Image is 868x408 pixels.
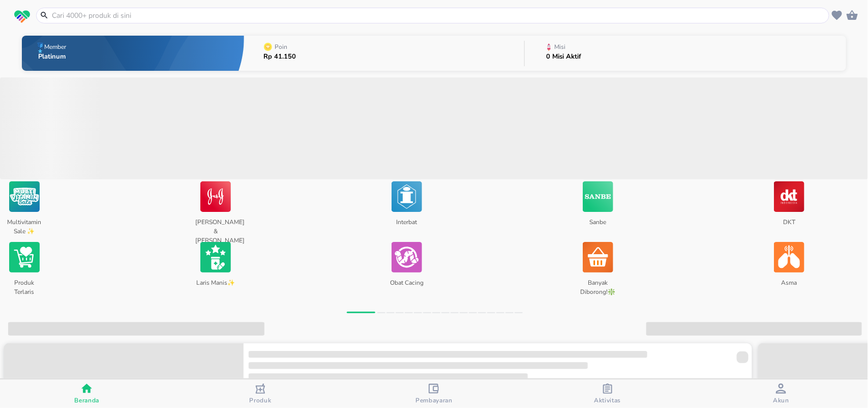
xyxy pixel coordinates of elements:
[275,44,287,50] p: Poin
[22,33,245,73] button: MemberPlatinum
[195,275,235,294] p: Laris Manis✨
[38,53,68,60] p: Platinum
[392,240,422,275] img: Obat Cacing
[546,53,581,60] p: 0 Misi Aktif
[769,275,809,294] p: Asma
[386,275,427,294] p: Obat Cacing
[583,240,613,275] img: Banyak Diborong!❇️
[250,396,272,404] span: Produk
[173,379,347,408] button: Produk
[51,10,827,21] input: Cari 4000+ produk di sini
[14,10,30,23] img: logo_swiperx_s.bd005f3b.svg
[521,379,694,408] button: Aktivitas
[9,240,40,275] img: Produk Terlaris
[554,44,565,50] p: Misi
[74,396,99,404] span: Beranda
[347,379,521,408] button: Pembayaran
[244,33,524,73] button: PoinRp 41.150
[415,396,453,404] span: Pembayaran
[774,240,804,275] img: Asma
[386,214,427,234] p: Interbat
[4,275,44,294] p: Produk Terlaris
[594,396,621,404] span: Aktivitas
[9,179,40,214] img: Multivitamin Sale ✨
[4,214,44,234] p: Multivitamin Sale ✨
[774,179,804,214] img: DKT
[392,179,422,214] img: Interbat
[583,179,613,214] img: Sanbe
[44,44,66,50] p: Member
[263,53,296,60] p: Rp 41.150
[769,214,809,234] p: DKT
[525,33,846,73] button: Misi0 Misi Aktif
[578,214,618,234] p: Sanbe
[200,240,231,275] img: Laris Manis✨
[200,179,231,214] img: Johnson & Johnson
[773,396,789,404] span: Akun
[195,214,235,234] p: [PERSON_NAME] & [PERSON_NAME]
[695,379,868,408] button: Akun
[578,275,618,294] p: Banyak Diborong!❇️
